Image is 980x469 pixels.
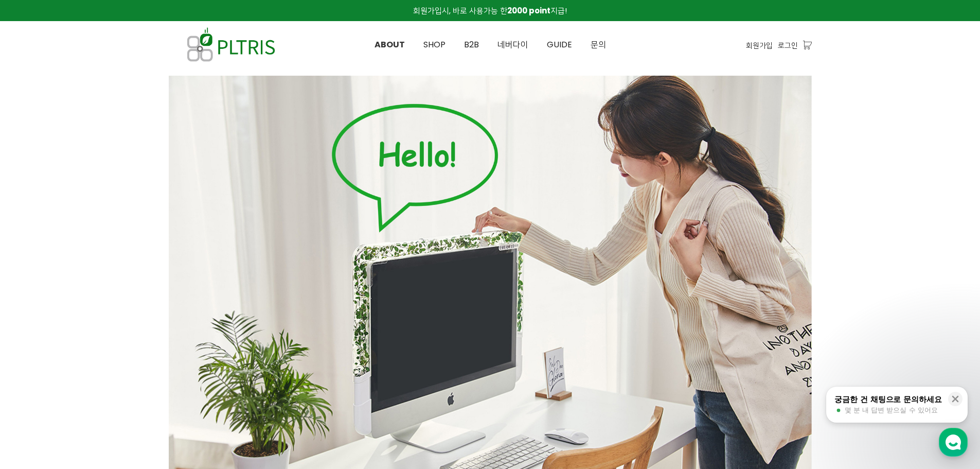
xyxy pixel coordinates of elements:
[591,39,606,50] span: 문의
[581,22,615,68] a: 문의
[746,40,773,51] a: 회원가입
[375,39,405,50] span: ABOUT
[365,22,414,68] a: ABOUT
[423,39,446,50] span: SHOP
[778,40,798,51] a: 로그인
[455,22,488,68] a: B2B
[488,22,538,68] a: 네버다이
[464,39,479,50] span: B2B
[413,5,567,16] span: 회원가입시, 바로 사용가능 한 지급!
[547,39,572,50] span: GUIDE
[538,22,581,68] a: GUIDE
[507,5,550,16] strong: 2000 point
[497,39,528,50] span: 네버다이
[414,22,455,68] a: SHOP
